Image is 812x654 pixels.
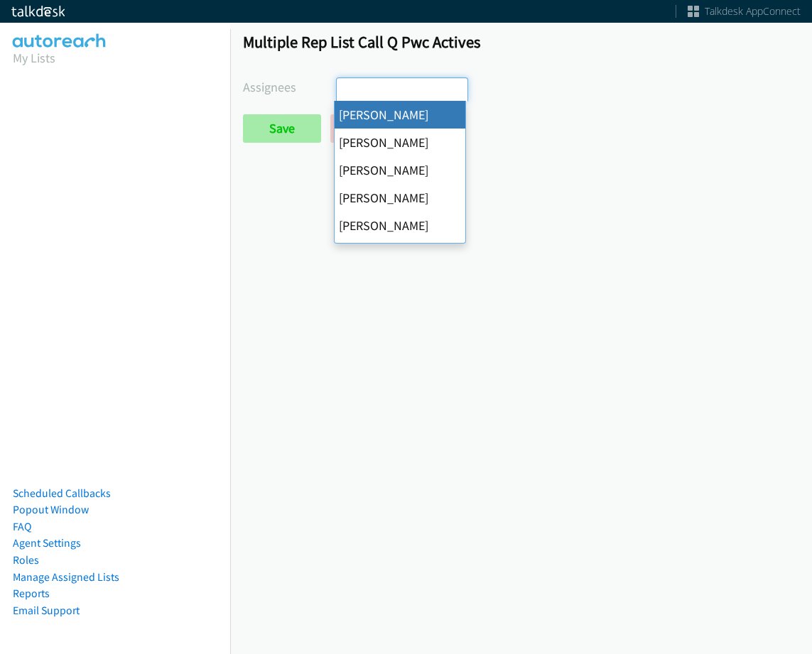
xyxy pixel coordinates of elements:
a: Reports [13,587,50,600]
a: FAQ [13,520,31,533]
h1: Multiple Rep List Call Q Pwc Actives [243,32,799,52]
li: [PERSON_NAME] [335,101,465,129]
a: My Lists [13,50,55,66]
li: [PERSON_NAME] [335,239,465,267]
a: Agent Settings [13,536,81,550]
input: Save [243,114,321,143]
a: Email Support [13,604,80,617]
a: Manage Assigned Lists [13,570,119,584]
a: Back [330,114,409,143]
li: [PERSON_NAME] [335,156,465,184]
label: Assignees [243,77,336,97]
a: Popout Window [13,503,89,516]
li: [PERSON_NAME] [335,184,465,212]
li: [PERSON_NAME] [335,129,465,156]
a: Roles [13,553,39,567]
li: [PERSON_NAME] [335,212,465,239]
a: Talkdesk AppConnect [688,4,801,18]
a: Scheduled Callbacks [13,486,111,500]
